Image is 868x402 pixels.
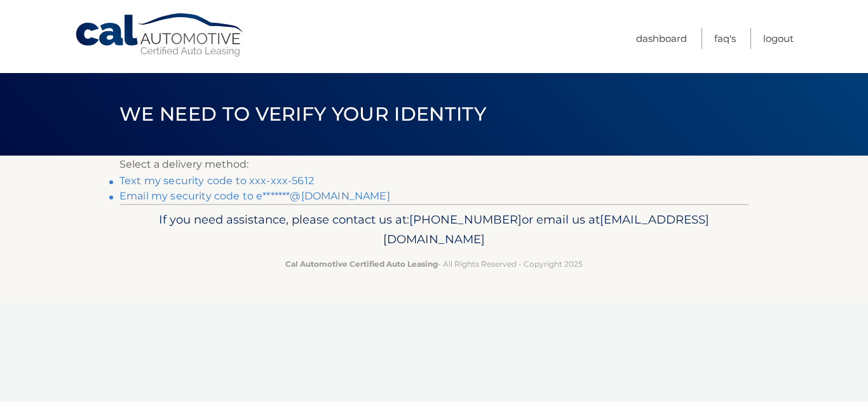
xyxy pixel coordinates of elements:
a: FAQ's [714,28,736,49]
a: Cal Automotive [74,13,246,58]
p: If you need assistance, please contact us at: or email us at [128,210,740,250]
span: We need to verify your identity [119,102,486,126]
a: Logout [763,28,794,49]
a: Dashboard [636,28,687,49]
a: Email my security code to e*******@[DOMAIN_NAME] [119,190,390,202]
span: [PHONE_NUMBER] [409,212,522,227]
a: Text my security code to xxx-xxx-5612 [119,175,314,187]
strong: Cal Automotive Certified Auto Leasing [285,259,438,269]
p: - All Rights Reserved - Copyright 2025 [128,257,740,271]
p: Select a delivery method: [119,156,749,173]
